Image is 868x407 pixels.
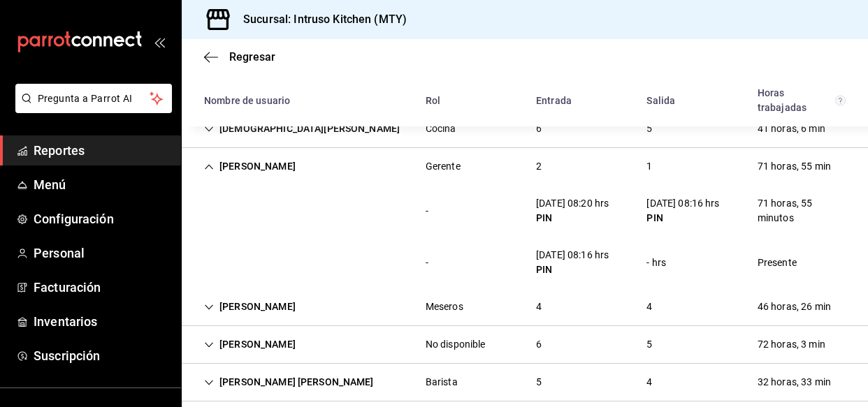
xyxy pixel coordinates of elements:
div: Cell [414,116,468,142]
div: Cell [746,250,808,276]
div: PIN [536,211,609,225]
svg: El total de horas trabajadas por usuario es el resultado de la suma redondeada del registro de ho... [835,95,846,106]
div: Cell [525,294,553,320]
div: PIN [536,262,609,277]
div: Cell [635,116,663,142]
div: HeadCell [193,88,414,114]
div: Cell [635,191,730,231]
span: Inventarios [34,312,170,331]
div: HeadCell [635,88,746,114]
span: Reportes [34,141,170,160]
button: open_drawer_menu [154,36,165,47]
div: PIN [646,211,719,225]
div: Row [182,288,868,326]
div: Cell [746,369,842,395]
div: Cell [193,257,215,268]
div: Cell [635,369,663,395]
span: Facturación [34,278,170,297]
div: Cell [525,369,553,395]
div: Cell [635,154,663,179]
div: Meseros [426,299,463,314]
span: Suscripción [34,346,170,365]
div: - [426,256,428,270]
div: Cell [414,250,440,276]
div: Barista [426,375,458,390]
div: Cell [525,154,553,179]
div: Cell [746,332,837,357]
div: Cell [414,294,475,320]
div: Cell [193,205,215,216]
div: [DATE] 08:16 hrs [536,248,609,262]
div: - [426,204,428,219]
span: Personal [34,244,170,262]
span: Configuración [34,209,170,228]
div: Cell [193,154,307,179]
div: Cell [746,191,857,231]
div: Row [182,237,868,288]
span: Menú [34,175,170,194]
div: Cocina [426,121,456,136]
h3: Sucursal: Intruso Kitchen (MTY) [232,11,407,28]
div: Cell [525,242,620,283]
div: Cell [635,294,663,320]
div: Cell [414,154,472,179]
div: [DATE] 08:16 hrs [646,196,719,211]
div: Cell [525,191,620,231]
div: Cell [635,250,677,276]
div: Cell [414,332,497,357]
div: Cell [414,198,440,224]
div: Cell [414,369,469,395]
div: Cell [193,369,385,395]
div: Cell [746,294,842,320]
div: Cell [193,294,307,320]
div: Row [182,185,868,237]
div: Cell [525,116,553,142]
div: Cell [746,116,837,142]
span: Pregunta a Parrot AI [38,91,150,106]
div: Cell [193,332,307,357]
div: Row [182,326,868,364]
div: Cell [525,332,553,357]
div: [DATE] 08:20 hrs [536,196,609,211]
div: No disponible [426,337,486,352]
div: HeadCell [525,88,635,114]
button: Pregunta a Parrot AI [15,84,172,113]
div: - hrs [646,256,666,270]
button: Regresar [204,50,275,64]
div: Gerente [426,159,461,174]
div: Head [182,75,868,126]
span: Regresar [229,50,275,64]
div: Cell [746,154,842,179]
div: Row [182,364,868,401]
div: Cell [193,116,411,142]
div: HeadCell [414,88,525,114]
div: Cell [635,332,663,357]
div: Row [182,110,868,148]
a: Pregunta a Parrot AI [10,101,172,116]
div: HeadCell [746,80,857,121]
div: Row [182,148,868,185]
